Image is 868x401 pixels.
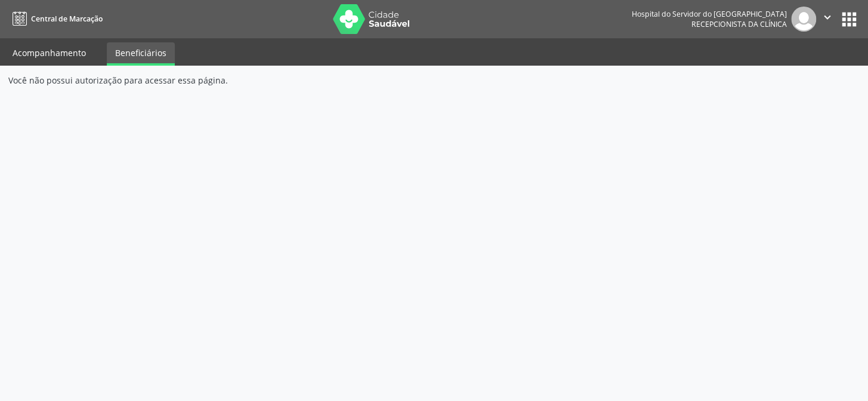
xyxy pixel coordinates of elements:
[791,7,816,32] img: img
[4,42,94,63] a: Acompanhamento
[31,14,103,24] span: Central de Marcação
[839,9,860,30] button: apps
[816,7,839,32] button: 
[8,74,860,87] div: Você não possui autorização para acessar essa página.
[691,19,787,29] span: Recepcionista da clínica
[632,9,787,19] div: Hospital do Servidor do [GEOGRAPHIC_DATA]
[107,42,175,66] a: Beneficiários
[8,9,103,29] a: Central de Marcação
[821,11,834,24] i: 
